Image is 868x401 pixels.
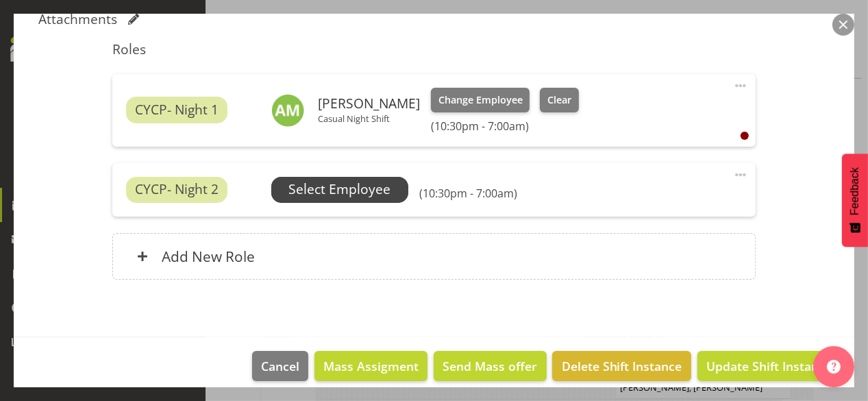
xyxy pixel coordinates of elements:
[849,167,861,215] span: Feedback
[135,180,219,199] span: CYCP- Night 2
[261,357,299,375] span: Cancel
[271,94,304,127] img: andrea-mcmurray11795.jpg
[741,132,749,140] div: User is clocked out
[318,113,420,124] p: Casual Night Shift
[162,247,255,265] h6: Add New Role
[697,351,841,381] button: Update Shift Instance
[706,357,832,375] span: Update Shift Instance
[827,360,841,374] img: help-xxl-2.png
[438,93,523,108] span: Change Employee
[252,351,308,381] button: Cancel
[318,96,420,111] h6: [PERSON_NAME]
[540,88,579,112] button: Clear
[562,357,682,375] span: Delete Shift Instance
[842,154,868,247] button: Feedback - Show survey
[288,180,390,199] span: Select Employee
[38,11,117,27] h5: Attachments
[135,100,219,120] span: CYCP- Night 1
[552,351,691,381] button: Delete Shift Instance
[419,186,517,200] h6: (10:30pm - 7:00am)
[323,357,419,375] span: Mass Assigment
[112,41,756,58] h5: Roles
[547,93,571,108] span: Clear
[314,351,427,381] button: Mass Assigment
[431,119,579,133] h6: (10:30pm - 7:00am)
[431,88,530,112] button: Change Employee
[443,357,537,375] span: Send Mass offer
[434,351,546,381] button: Send Mass offer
